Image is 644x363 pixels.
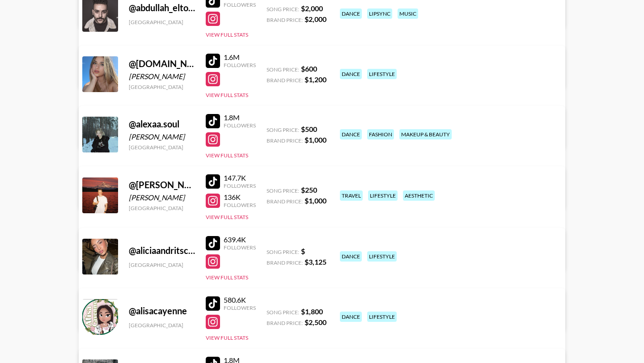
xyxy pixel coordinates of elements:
[129,193,195,202] div: [PERSON_NAME]
[301,125,317,133] strong: $ 500
[367,8,392,19] div: lipsync
[301,307,323,316] strong: $ 1,800
[224,295,256,304] div: 580.6K
[267,66,299,73] span: Song Price:
[224,304,256,311] div: Followers
[301,4,323,13] strong: $ 2,000
[206,92,248,98] button: View Full Stats
[267,17,303,23] span: Brand Price:
[305,75,326,84] strong: $ 1,200
[267,137,303,144] span: Brand Price:
[129,305,195,317] div: @ alisacayenne
[305,257,326,266] strong: $ 3,125
[301,247,305,255] strong: $
[129,262,195,268] div: [GEOGRAPHIC_DATA]
[399,129,452,139] div: makeup & beauty
[340,312,362,322] div: dance
[267,320,303,326] span: Brand Price:
[301,64,317,73] strong: $ 600
[267,309,299,316] span: Song Price:
[367,69,397,79] div: lifestyle
[267,127,299,133] span: Song Price:
[340,69,362,79] div: dance
[267,187,299,194] span: Song Price:
[129,322,195,329] div: [GEOGRAPHIC_DATA]
[206,214,248,220] button: View Full Stats
[367,129,394,139] div: fashion
[206,31,248,38] button: View Full Stats
[206,274,248,281] button: View Full Stats
[129,132,195,141] div: [PERSON_NAME]
[403,190,435,201] div: aesthetic
[224,113,256,122] div: 1.8M
[224,1,256,8] div: Followers
[267,6,299,13] span: Song Price:
[129,118,195,130] div: @ alexaa.soul
[267,259,303,266] span: Brand Price:
[367,251,397,262] div: lifestyle
[224,122,256,129] div: Followers
[129,72,195,81] div: [PERSON_NAME]
[129,58,195,69] div: @ [DOMAIN_NAME]
[398,8,418,19] div: music
[305,15,326,23] strong: $ 2,000
[305,135,326,144] strong: $ 1,000
[305,196,326,205] strong: $ 1,000
[129,2,195,13] div: @ abdullah_eltourky
[301,186,317,194] strong: $ 250
[224,202,256,208] div: Followers
[206,152,248,159] button: View Full Stats
[224,53,256,62] div: 1.6M
[368,190,398,201] div: lifestyle
[340,129,362,139] div: dance
[129,179,195,190] div: @ [PERSON_NAME]
[129,144,195,151] div: [GEOGRAPHIC_DATA]
[267,77,303,84] span: Brand Price:
[305,318,326,326] strong: $ 2,500
[224,235,256,244] div: 639.4K
[224,193,256,202] div: 136K
[129,84,195,90] div: [GEOGRAPHIC_DATA]
[224,182,256,189] div: Followers
[224,173,256,182] div: 147.7K
[224,244,256,251] div: Followers
[267,198,303,205] span: Brand Price:
[267,249,299,255] span: Song Price:
[129,205,195,211] div: [GEOGRAPHIC_DATA]
[129,19,195,25] div: [GEOGRAPHIC_DATA]
[224,62,256,68] div: Followers
[340,8,362,19] div: dance
[206,334,248,341] button: View Full Stats
[340,190,363,201] div: travel
[367,312,397,322] div: lifestyle
[129,245,195,256] div: @ aliciaandritschke
[340,251,362,262] div: dance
